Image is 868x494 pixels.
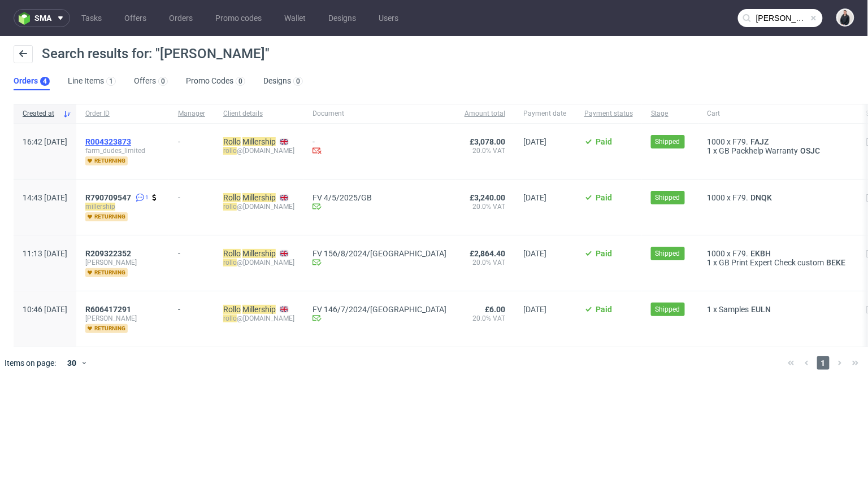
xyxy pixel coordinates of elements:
[708,146,712,155] span: 1
[708,146,848,155] div: x
[465,109,505,119] span: Amount total
[178,133,205,146] div: -
[85,109,160,119] span: Order ID
[313,193,446,202] a: FV 4/5/2025/GB
[133,193,149,202] a: 1
[223,249,241,258] mark: Rollo
[798,146,823,155] span: OSJC
[372,9,405,27] a: Users
[651,109,689,119] span: Stage
[596,193,612,202] span: Paid
[178,300,205,314] div: -
[708,249,848,258] div: x
[837,10,853,25] img: Adrian Margula
[178,189,205,202] div: -
[75,9,108,27] a: Tasks
[145,193,149,202] span: 1
[523,305,546,314] span: [DATE]
[238,77,242,85] div: 0
[656,137,680,147] span: Shipped
[733,137,749,146] span: F79.
[223,249,276,258] a: Rollo Millership
[708,258,712,267] span: 1
[223,314,237,322] mark: rollo
[85,314,160,323] span: [PERSON_NAME]
[719,305,749,314] span: Samples
[14,9,70,27] button: sma
[14,72,50,90] a: Orders4
[749,249,774,258] a: EKBH
[322,9,363,27] a: Designs
[161,77,165,85] div: 0
[733,193,749,202] span: F79.
[523,249,546,258] span: [DATE]
[296,77,300,85] div: 0
[749,193,775,202] a: DNQK
[223,146,294,155] div: @[DOMAIN_NAME]
[85,249,131,258] span: R209322352
[85,249,133,258] a: R209322352
[162,9,199,27] a: Orders
[485,305,505,314] span: £6.00
[596,249,612,258] span: Paid
[242,305,276,314] mark: Millership
[85,193,131,202] span: R790709547
[596,137,612,146] span: Paid
[584,109,633,119] span: Payment status
[85,193,133,202] a: R790709547
[223,137,276,146] a: Rollo Millership
[242,137,276,146] mark: Millership
[470,137,505,146] span: £3,078.00
[85,258,160,267] span: [PERSON_NAME]
[223,109,294,119] span: Client details
[708,109,848,119] span: Cart
[465,258,505,267] span: 20.0% VAT
[223,305,241,314] mark: Rollo
[277,9,313,27] a: Wallet
[19,12,34,25] img: logo
[708,305,712,314] span: 1
[656,304,680,314] span: Shipped
[42,46,270,62] span: Search results for: "[PERSON_NAME]"
[23,249,67,258] span: 11:13 [DATE]
[313,137,446,157] div: -
[470,193,505,202] span: £3,240.00
[824,258,848,267] a: BEKE
[109,77,113,85] div: 1
[23,137,67,146] span: 16:42 [DATE]
[523,137,546,146] span: [DATE]
[223,258,294,267] div: @[DOMAIN_NAME]
[223,305,276,314] a: Rollo Millership
[470,249,505,258] span: £2,864.40
[85,305,133,314] a: R606417291
[708,249,726,258] span: 1000
[60,355,81,371] div: 30
[223,193,276,202] a: Rollo Millership
[118,9,153,27] a: Offers
[85,268,128,277] span: returning
[85,137,131,146] span: R004323873
[186,72,245,90] a: Promo Codes0
[749,305,774,314] a: EULN
[23,109,58,119] span: Created at
[43,77,47,85] div: 4
[223,203,237,211] mark: rollo
[656,248,680,259] span: Shipped
[178,244,205,258] div: -
[85,137,133,146] a: R004323873
[733,249,749,258] span: F79.
[223,314,294,323] div: @[DOMAIN_NAME]
[85,324,128,333] span: returning
[85,203,115,211] mark: millership
[23,305,67,314] span: 10:46 [DATE]
[178,109,205,119] span: Manager
[465,146,505,155] span: 20.0% VAT
[719,146,798,155] span: GB Packhelp Warranty
[23,193,67,202] span: 14:43 [DATE]
[708,193,848,202] div: x
[656,193,680,203] span: Shipped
